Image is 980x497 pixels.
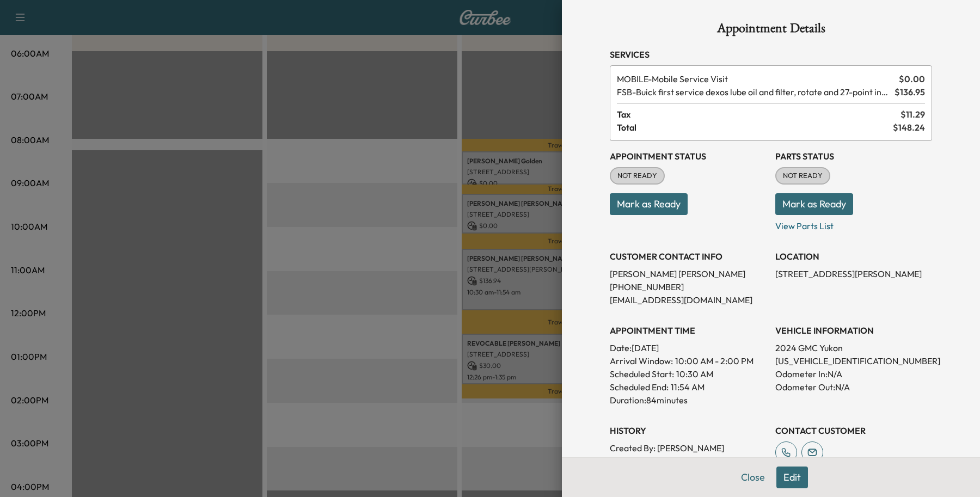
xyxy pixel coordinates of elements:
p: Created At : [DATE] 5:22:19 PM [610,455,767,468]
span: $ 11.29 [901,108,925,121]
p: Duration: 84 minutes [610,394,767,407]
button: Mark as Ready [775,193,853,215]
button: Mark as Ready [610,193,688,215]
p: Scheduled Start: [610,367,674,381]
span: NOT READY [776,170,829,181]
p: View Parts List [775,215,932,232]
h3: VEHICLE INFORMATION [775,324,932,337]
p: Scheduled End: [610,381,669,394]
span: $ 136.95 [895,85,925,99]
span: $ 0.00 [899,72,925,85]
p: [STREET_ADDRESS][PERSON_NAME] [775,267,932,280]
button: Close [734,467,772,488]
span: $ 148.24 [893,121,925,134]
h3: APPOINTMENT TIME [610,324,767,337]
h3: Appointment Status [610,150,767,163]
p: [PHONE_NUMBER] [610,280,767,293]
p: Odometer In: N/A [775,367,932,381]
span: Buick first service dexos lube oil and filter, rotate and 27-point inspection. [617,85,890,99]
p: Odometer Out: N/A [775,381,932,394]
span: Mobile Service Visit [617,72,895,85]
h3: LOCATION [775,250,932,263]
p: [PERSON_NAME] [PERSON_NAME] [610,267,767,280]
h1: Appointment Details [610,22,932,39]
p: Created By : [PERSON_NAME] [610,441,767,455]
h3: History [610,424,767,437]
p: 10:30 AM [676,367,713,381]
p: Date: [DATE] [610,341,767,354]
p: 2024 GMC Yukon [775,341,932,354]
span: Tax [617,108,901,121]
h3: CONTACT CUSTOMER [775,424,932,437]
span: Total [617,121,893,134]
p: 11:54 AM [671,381,705,394]
span: 10:00 AM - 2:00 PM [675,354,754,367]
span: NOT READY [611,170,664,181]
p: [US_VEHICLE_IDENTIFICATION_NUMBER] [775,354,932,367]
h3: Parts Status [775,150,932,163]
p: [EMAIL_ADDRESS][DOMAIN_NAME] [610,293,767,306]
h3: CUSTOMER CONTACT INFO [610,250,767,263]
button: Edit [776,467,808,488]
p: Arrival Window: [610,354,767,367]
h3: Services [610,48,932,61]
